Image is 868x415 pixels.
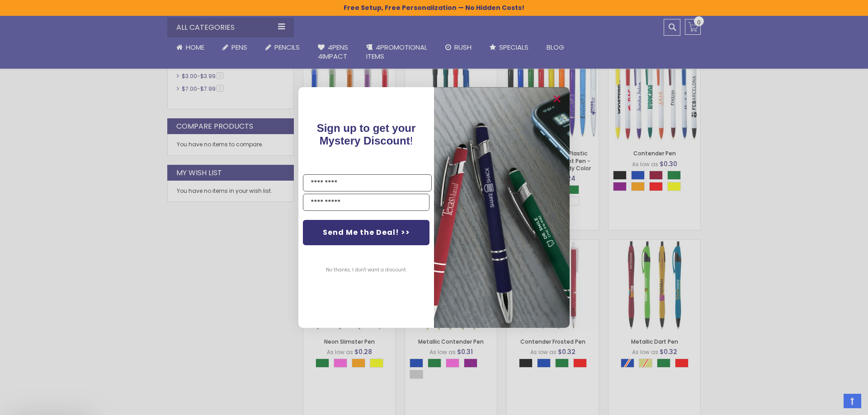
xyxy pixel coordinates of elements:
[434,87,570,328] img: pop-up-image
[550,92,564,106] button: Close dialog
[303,220,429,245] button: Send Me the Deal! >>
[317,122,416,147] span: !
[317,122,416,147] span: Sign up to get your Mystery Discount
[321,259,411,281] button: No thanks, I don't want a discount.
